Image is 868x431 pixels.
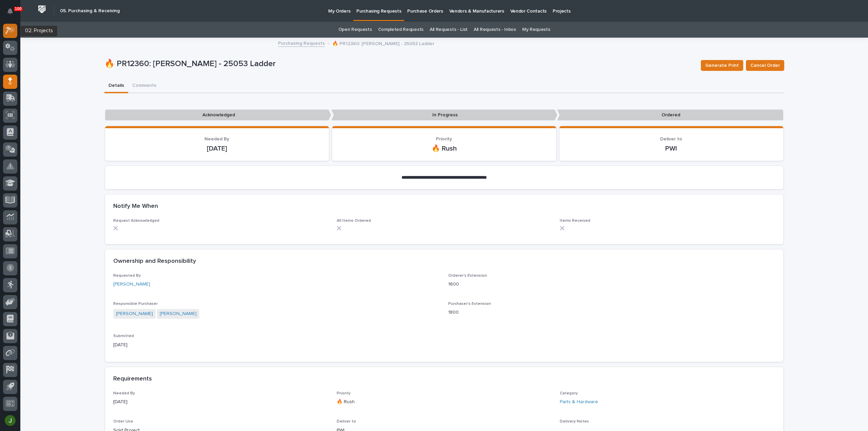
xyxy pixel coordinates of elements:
[113,391,135,395] span: Needed By
[448,274,487,278] span: Orderer's Extension
[557,110,783,121] p: Ordered
[113,341,440,349] p: [DATE]
[332,39,434,47] p: 🔥 PR12360: [PERSON_NAME] - 25053 Ladder
[278,39,325,47] a: Purchasing Requests
[113,334,134,338] span: Submitted
[378,22,423,38] a: Completed Requests
[113,281,150,288] a: [PERSON_NAME]
[113,144,321,153] p: [DATE]
[3,413,17,428] button: users-avatar
[113,274,141,278] span: Requested By
[113,398,329,406] p: [DATE]
[448,302,491,306] span: Purchaser's Extension
[104,79,128,93] button: Details
[560,219,590,223] span: Items Received
[116,310,153,317] a: [PERSON_NAME]
[113,302,158,306] span: Responsible Purchaser
[128,79,160,93] button: Comments
[15,6,22,11] p: 100
[430,22,468,38] a: All Requests - List
[705,61,739,70] span: Generate Print
[338,22,372,38] a: Open Requests
[113,219,159,223] span: Request Acknowledged
[746,60,784,71] button: Cancel Order
[660,137,682,141] span: Deliver to
[337,398,552,406] p: 🔥 Rush
[522,22,550,38] a: My Requests
[3,4,17,18] button: Notifications
[337,391,351,395] span: Priority
[60,8,120,14] h2: 05. Purchasing & Receiving
[560,391,578,395] span: Category
[474,22,516,38] a: All Requests - Inbox
[160,310,197,317] a: [PERSON_NAME]
[36,3,48,16] img: Workspace Logo
[448,281,775,288] p: 1600
[568,144,775,153] p: PWI
[104,59,695,69] p: 🔥 PR12360: [PERSON_NAME] - 25053 Ladder
[204,137,229,141] span: Needed By
[105,110,331,121] p: Acknowledged
[560,398,598,406] a: Parts & Hardware
[113,258,196,265] h2: Ownership and Responsibility
[750,61,780,70] span: Cancel Order
[113,375,152,383] h2: Requirements
[113,419,133,424] span: Order Use
[340,144,548,153] p: 🔥 Rush
[436,137,452,141] span: Priority
[113,203,158,210] h2: Notify Me When
[337,419,356,424] span: Deliver to
[331,110,557,121] p: In Progress
[337,219,371,223] span: All Items Ordered
[560,419,589,424] span: Delivery Notes
[701,60,743,71] button: Generate Print
[448,309,775,316] p: 1800
[8,8,17,19] div: Notifications100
